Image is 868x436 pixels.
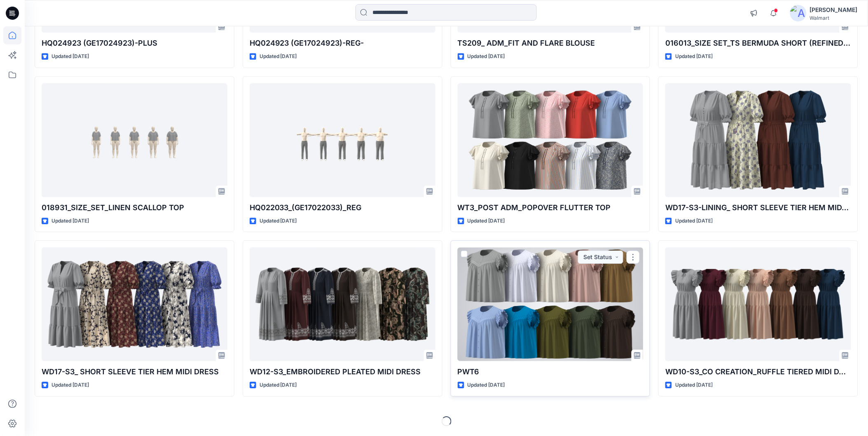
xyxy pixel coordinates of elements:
p: Updated [DATE] [260,381,297,390]
p: Updated [DATE] [468,52,505,61]
p: Updated [DATE] [468,217,505,225]
a: WD10-S3_CO CREATION_RUFFLE TIERED MIDI DRESS [665,247,851,361]
a: PWT6 [458,247,643,361]
a: WD12-S3_EMBROIDERED PLEATED MIDI DRESS [250,247,435,361]
p: 016013_SIZE SET_TS BERMUDA SHORT (REFINED LINEN SHORT) [665,37,851,49]
a: 018931_SIZE_SET_LINEN SCALLOP TOP [42,83,227,197]
p: HQ022033_(GE17022033)_REG [250,202,435,213]
p: PWT6 [458,366,643,378]
a: HQ022033_(GE17022033)_REG [250,83,435,197]
p: Updated [DATE] [51,52,89,61]
p: WT3_POST ADM_POPOVER FLUTTER TOP [458,202,643,213]
p: Updated [DATE] [51,217,89,225]
a: WD17-S3_ SHORT SLEEVE TIER HEM MIDI DRESS [42,247,227,361]
p: Updated [DATE] [675,52,713,61]
p: WD17-S3_ SHORT SLEEVE TIER HEM MIDI DRESS [42,366,227,378]
div: Walmart [810,15,858,21]
p: WD17-S3-LINING_ SHORT SLEEVE TIER HEM MIDI DRESS [665,202,851,213]
p: TS209_ ADM_FIT AND FLARE BLOUSE [458,37,643,49]
p: HQ024923 (GE17024923)-REG- [250,37,435,49]
p: WD12-S3_EMBROIDERED PLEATED MIDI DRESS [250,366,435,378]
img: avatar [790,5,807,21]
p: WD10-S3_CO CREATION_RUFFLE TIERED MIDI DRESS [665,366,851,378]
p: Updated [DATE] [51,381,89,390]
div: [PERSON_NAME] [810,5,858,15]
p: Updated [DATE] [260,217,297,225]
p: Updated [DATE] [675,217,713,225]
p: Updated [DATE] [260,52,297,61]
p: Updated [DATE] [468,381,505,390]
a: WD17-S3-LINING_ SHORT SLEEVE TIER HEM MIDI DRESS [665,83,851,197]
p: HQ024923 (GE17024923)-PLUS [42,37,227,49]
p: 018931_SIZE_SET_LINEN SCALLOP TOP [42,202,227,213]
a: WT3_POST ADM_POPOVER FLUTTER TOP [458,83,643,197]
p: Updated [DATE] [675,381,713,390]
